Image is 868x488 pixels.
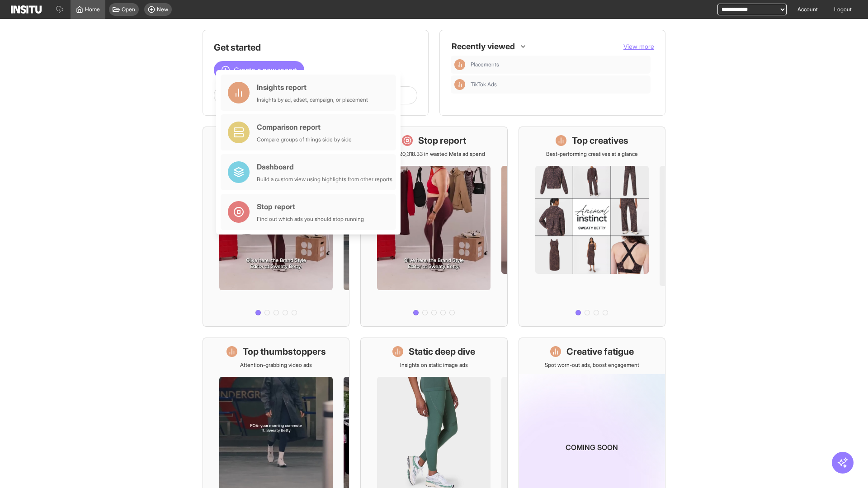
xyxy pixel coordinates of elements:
[360,127,507,327] a: Stop reportSave £20,318.33 in wasted Meta ad spend
[519,127,665,327] a: Top creativesBest-performing creatives at a glance
[257,82,368,93] div: Insights report
[623,42,654,50] span: View more
[471,61,499,68] span: Placements
[400,361,468,369] p: Insights on static image ads
[257,161,392,172] div: Dashboard
[471,81,497,88] span: TikTok Ads
[409,345,475,358] h1: Static deep dive
[11,5,42,14] img: Logo
[383,150,485,158] p: Save £20,318.33 in wasted Meta ad spend
[234,65,297,75] span: Create a new report
[471,61,647,68] span: Placements
[122,6,135,13] span: Open
[257,176,392,183] div: Build a custom view using highlights from other reports
[214,41,417,54] h1: Get started
[572,134,628,147] h1: Top creatives
[623,42,654,51] button: View more
[157,6,168,13] span: New
[257,122,352,132] div: Comparison report
[454,79,465,90] div: Insights
[214,61,304,79] button: Create a new report
[243,345,326,358] h1: Top thumbstoppers
[471,81,647,88] span: TikTok Ads
[257,136,352,143] div: Compare groups of things side by side
[454,59,465,70] div: Insights
[418,134,466,147] h1: Stop report
[85,6,100,13] span: Home
[203,127,349,327] a: What's live nowSee all active ads instantly
[257,201,364,212] div: Stop report
[546,150,638,158] p: Best-performing creatives at a glance
[240,361,312,369] p: Attention-grabbing video ads
[257,96,368,103] div: Insights by ad, adset, campaign, or placement
[257,216,364,223] div: Find out which ads you should stop running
